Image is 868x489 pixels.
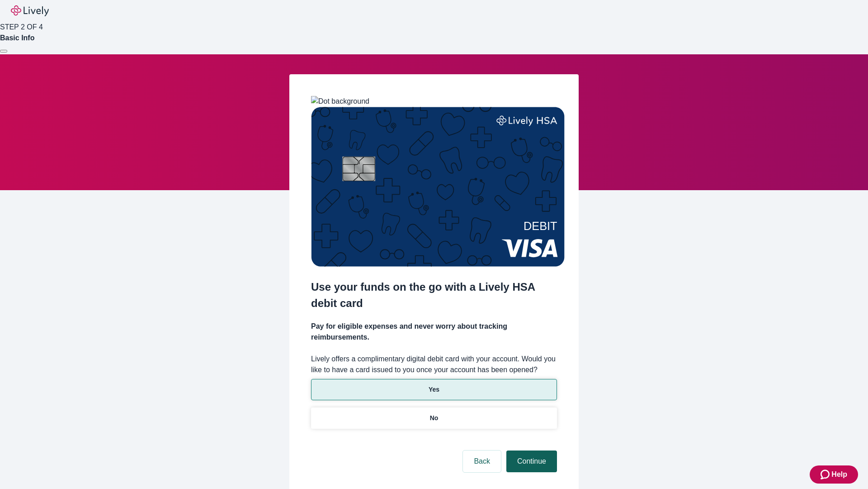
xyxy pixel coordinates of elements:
[429,385,439,394] p: Yes
[311,354,557,375] label: Lively offers a complimentary digital debit card with your account. Would you like to have a card...
[311,96,369,107] img: Dot background
[430,413,439,423] p: No
[311,321,557,343] h4: Pay for eligible expenses and never worry about tracking reimbursements.
[311,279,557,312] h2: Use your funds on the go with a Lively HSA debit card
[831,469,847,480] span: Help
[311,379,557,400] button: Yes
[506,451,557,472] button: Continue
[11,5,49,16] img: Lively
[821,469,831,480] svg: Zendesk support icon
[463,451,501,472] button: Back
[311,107,565,267] img: Debit card
[311,407,557,429] button: No
[810,465,858,484] button: Zendesk support iconHelp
